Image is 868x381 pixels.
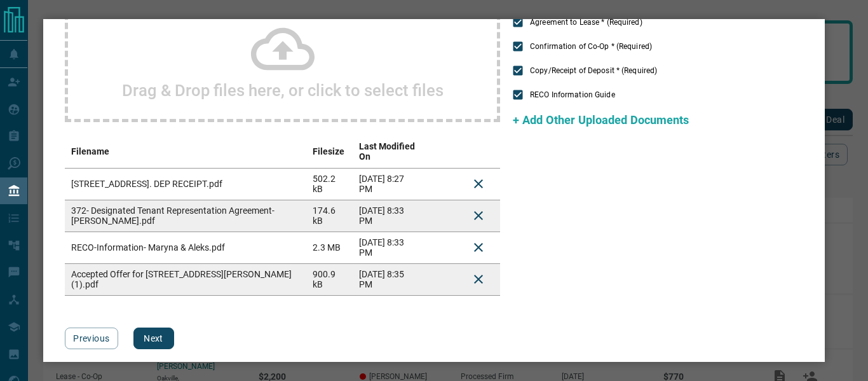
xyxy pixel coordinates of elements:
[353,232,425,263] td: [DATE] 8:33 PM
[122,81,444,100] h2: Drag & Drop files here, or click to select files
[65,135,306,169] th: Filename
[65,232,306,263] td: RECO-Information- Maryna & Aleks.pdf
[353,168,425,200] td: [DATE] 8:27 PM
[353,200,425,232] td: [DATE] 8:33 PM
[65,263,306,295] td: Accepted Offer for [STREET_ADDRESS][PERSON_NAME] (1).pdf
[463,200,494,231] button: Delete
[513,113,689,127] span: + Add Other Uploaded Documents
[530,17,642,28] span: Agreement to Lease * (Required)
[65,168,306,200] td: [STREET_ADDRESS]. DEP RECEIPT.pdf
[65,200,306,232] td: 372- Designated Tenant Representation Agreement- [PERSON_NAME].pdf
[353,135,425,169] th: Last Modified On
[530,65,657,76] span: Copy/Receipt of Deposit * (Required)
[463,169,494,199] button: Delete
[306,232,353,263] td: 2.3 MB
[306,135,353,169] th: Filesize
[530,41,652,52] span: Confirmation of Co-Op * (Required)
[133,328,174,349] button: Next
[306,200,353,232] td: 174.6 kB
[425,135,457,169] th: download action column
[530,89,614,100] span: RECO Information Guide
[306,263,353,295] td: 900.9 kB
[463,232,494,263] button: Delete
[65,328,118,349] button: Previous
[463,264,494,294] button: Delete
[457,135,500,169] th: delete file action column
[353,263,425,295] td: [DATE] 8:35 PM
[306,168,353,200] td: 502.2 kB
